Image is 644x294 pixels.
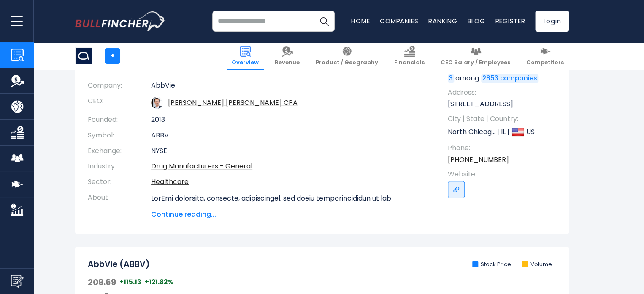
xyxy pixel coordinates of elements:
a: + [105,48,120,64]
a: Blog [467,16,485,25]
span: City | State | Country: [448,114,560,124]
td: AbbVie [151,81,423,93]
th: Exchange: [88,143,151,159]
span: Competitors [526,59,564,66]
li: Stock Price [472,261,511,268]
a: Drug Manufacturers - General [151,161,252,171]
p: among [448,74,560,83]
a: CEO Salary / Employees [436,42,515,70]
span: +121.82% [145,278,173,286]
span: Revenue [275,59,300,66]
td: ABBV [151,128,423,143]
button: Search [314,11,335,32]
th: Founded: [88,112,151,128]
img: robert-a-michael.jpg [151,97,163,109]
a: Product / Geography [311,42,383,70]
a: Overview [227,42,264,70]
a: Go to link [448,181,465,198]
a: Register [495,16,525,25]
p: North Chicag... | IL | US [448,126,560,138]
p: [STREET_ADDRESS] [448,99,560,109]
a: 2853 companies [481,74,538,83]
a: [PHONE_NUMBER] [448,155,509,165]
a: Login [535,11,569,32]
img: ABBV logo [76,48,92,64]
span: Phone: [448,143,560,153]
a: ceo [168,97,298,107]
span: 209.69 [88,277,116,288]
span: Product / Geography [316,59,378,66]
a: Competitors [521,42,569,70]
th: Company: [88,81,151,93]
span: +115.13 [119,278,141,286]
td: 2013 [151,112,423,128]
th: Symbol: [88,128,151,143]
span: Continue reading... [151,209,423,220]
a: Healthcare [151,177,189,187]
span: Financials [394,59,425,66]
span: Overview [232,59,259,66]
span: Website: [448,170,560,179]
th: Sector: [88,174,151,190]
a: Companies [380,16,418,25]
a: Home [351,16,370,25]
h2: AbbVie (ABBV) [88,259,150,270]
a: 3 [448,74,454,83]
span: Address: [448,88,560,97]
span: CEO Salary / Employees [441,59,510,66]
a: Ranking [428,16,457,25]
a: Go to homepage [75,11,166,31]
td: NYSE [151,143,423,159]
th: Industry: [88,159,151,174]
a: Revenue [270,42,305,70]
img: bullfincher logo [75,11,166,31]
li: Volume [522,261,552,268]
a: Financials [389,42,430,70]
th: About [88,190,151,220]
h1: AbbVie Overview [88,62,423,73]
th: CEO: [88,93,151,112]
